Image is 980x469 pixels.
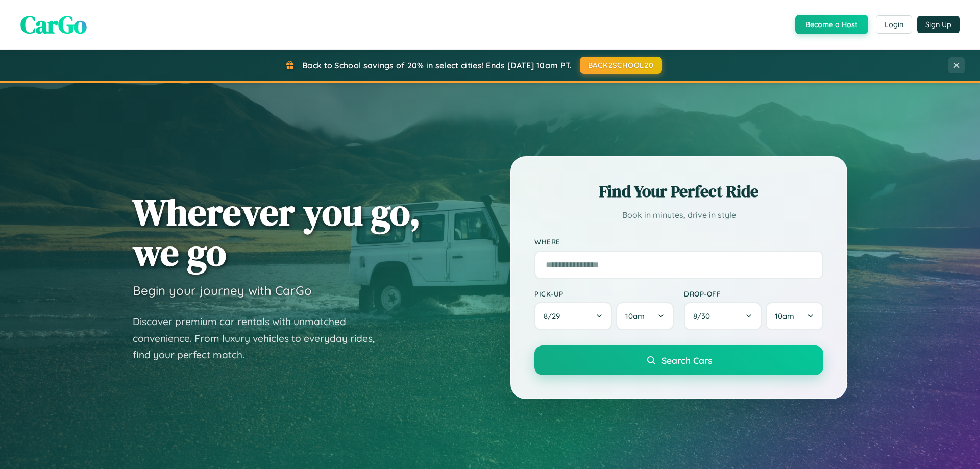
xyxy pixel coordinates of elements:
label: Where [534,238,823,246]
button: Search Cars [534,345,823,375]
p: Discover premium car rentals with unmatched convenience. From luxury vehicles to everyday rides, ... [133,313,388,363]
h1: Wherever you go, we go [133,192,421,273]
label: Drop-off [684,289,823,298]
label: Pick-up [534,289,674,298]
button: 8/29 [534,302,612,330]
h3: Begin your journey with CarGo [133,283,312,298]
span: CarGo [20,8,87,41]
p: Book in minutes, drive in style [534,208,823,223]
button: Sign Up [917,16,960,33]
button: Become a Host [795,15,868,34]
button: BACK2SCHOOL20 [580,57,662,74]
button: 8/30 [684,302,762,330]
h2: Find Your Perfect Ride [534,180,823,203]
button: Login [876,15,912,34]
span: Back to School savings of 20% in select cities! Ends [DATE] 10am PT. [302,60,572,70]
span: 10am [775,311,794,321]
button: 10am [766,302,823,330]
span: Search Cars [661,355,712,366]
span: 8 / 30 [693,311,715,321]
span: 10am [625,311,645,321]
button: 10am [616,302,674,330]
span: 8 / 29 [544,311,565,321]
